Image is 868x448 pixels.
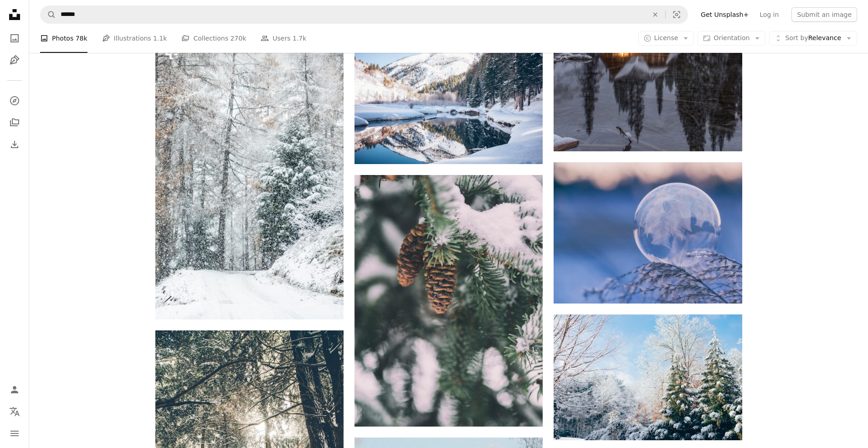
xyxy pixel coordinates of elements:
[261,24,306,53] a: Users 1.7k
[354,296,543,304] a: shallow focus photography of pine cone
[714,34,750,41] span: Orientation
[102,24,167,53] a: Illustrations 1.1k
[5,92,24,110] a: Explore
[40,5,688,24] form: Find visuals sitewide
[754,7,784,22] a: Log in
[5,424,24,443] button: Menu
[554,229,742,237] a: shallow focus photography of bubble on leaves
[554,373,742,381] a: green pine trees during snow season
[5,113,24,132] a: Collections
[5,5,24,26] a: Home — Unsplash
[554,162,742,304] img: shallow focus photography of bubble on leaves
[5,51,24,69] a: Illustrations
[155,37,344,319] img: a snow covered road in the middle of a forest
[5,381,24,399] a: Log in / Sign up
[41,6,56,23] button: Search Unsplash
[695,7,754,22] a: Get Unsplash+
[791,7,857,22] button: Submit an image
[354,39,543,164] img: snow-covered tree near body of water
[5,135,24,154] a: Download History
[554,314,742,440] img: green pine trees during snow season
[354,97,543,105] a: snow-covered tree near body of water
[666,6,688,23] button: Visual search
[153,33,167,43] span: 1.1k
[769,31,857,46] button: Sort byRelevance
[181,24,246,53] a: Collections 270k
[230,33,246,43] span: 270k
[5,29,24,47] a: Photos
[155,174,344,182] a: a snow covered road in the middle of a forest
[785,34,841,43] span: Relevance
[5,402,24,421] button: Language
[654,34,678,41] span: License
[698,31,765,46] button: Orientation
[354,175,543,426] img: shallow focus photography of pine cone
[785,34,808,41] span: Sort by
[638,31,694,46] button: License
[293,33,306,43] span: 1.7k
[645,6,665,23] button: Clear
